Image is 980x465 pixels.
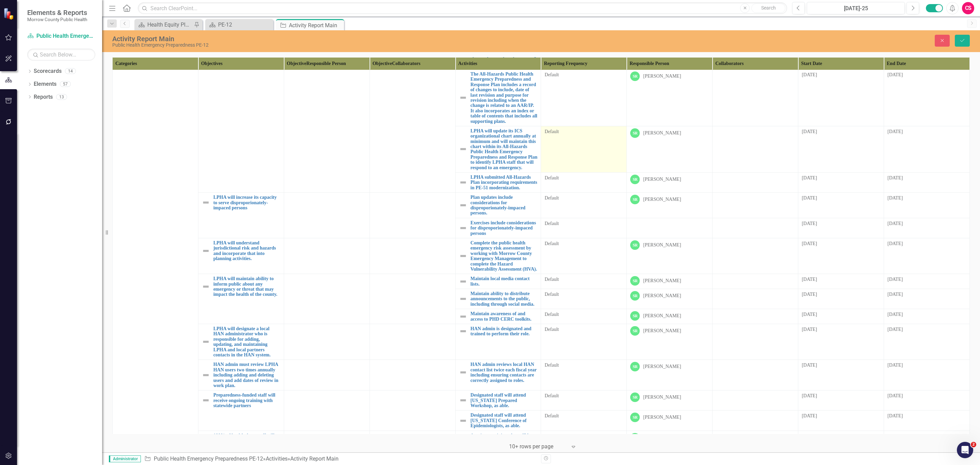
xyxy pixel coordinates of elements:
a: LPHA will understand jurisdictional risk and hazards and incorporate that into planning activities. [213,240,280,261]
span: [DATE] [802,277,817,282]
span: [DATE] [887,292,903,297]
span: [DATE] [802,393,817,398]
span: [DATE] [802,129,817,134]
div: Default [544,433,623,440]
a: Health Equity Plan [136,20,192,29]
div: Default [544,128,623,135]
div: Default [544,392,623,399]
a: Exercises include considerations for disproporionately-impaced persons [471,220,538,236]
img: Not Defined [202,198,210,207]
button: Search [751,3,785,13]
div: Default [544,195,623,202]
span: [DATE] [887,327,903,332]
span: [DATE] [802,241,817,246]
img: Not Defined [459,277,467,286]
div: Default [544,326,623,333]
a: The All-Hazards Public Health Emergency Preparedness and Response Plan includes a record of chang... [471,71,538,124]
span: [DATE] [887,221,903,226]
img: Not Defined [202,371,210,379]
span: [DATE] [887,72,903,77]
div: [DATE]-25 [809,4,902,13]
img: Not Defined [459,327,467,335]
span: [DATE] [802,327,817,332]
img: Not Defined [459,252,467,260]
a: Reports [34,93,53,101]
span: [DATE] [887,434,903,439]
button: CS [962,2,974,14]
div: 57 [60,81,71,87]
div: [PERSON_NAME] [643,327,681,334]
input: Search ClearPoint... [138,2,787,14]
a: PE-12 [207,20,272,29]
a: LPHA will maintain ability to inform public about any emergency or threat that may impact the hea... [213,276,280,297]
a: Designated staff will attend [US_STATE] Prepared Workshop, as able. [471,392,538,408]
div: [PERSON_NAME] [643,242,681,248]
div: Activity Report Main [112,35,601,43]
div: [PERSON_NAME] [643,176,681,183]
div: SR [630,362,640,371]
span: [DATE] [802,292,817,297]
div: Health Equity Plan [147,20,192,29]
div: Default [544,311,623,318]
img: ClearPoint Strategy [3,7,16,20]
a: Preparedness-funded staff will receive ongoing training with statewide partners [213,392,280,408]
div: [PERSON_NAME] [643,73,681,80]
span: [DATE] [802,413,817,418]
img: Not Defined [459,295,467,303]
button: [DATE]-25 [807,2,905,14]
span: [DATE] [802,363,817,368]
a: LPHA will update its ICS organizational chart annually at minimum and will maintain this chart wi... [471,128,538,170]
div: SR [630,291,640,301]
iframe: Intercom live chat [957,442,973,458]
img: Not Defined [459,368,467,376]
div: [PERSON_NAME] [643,394,681,401]
a: Scorecards [34,67,62,75]
div: » » [144,455,536,463]
span: [DATE] [887,363,903,368]
a: LPHA submitted All-Hazards Plan incorporating requirements in PE-51 modernization. [471,175,538,190]
div: SR [630,413,640,422]
span: [DATE] [887,129,903,134]
div: [PERSON_NAME] [643,277,681,284]
a: HAN admin reviews local HAN contact list twice each fiscal year including ensuring contacts are c... [471,362,538,383]
img: Not Defined [459,94,467,102]
img: Not Defined [459,224,467,232]
div: SR [630,175,640,184]
span: Administrator [109,455,141,462]
div: [PERSON_NAME] [643,196,681,203]
a: HAN admin is designated and trained to perform their role. [471,326,538,337]
img: Not Defined [459,178,467,187]
div: Default [544,71,623,78]
img: Not Defined [459,201,467,209]
img: Not Defined [459,396,467,404]
a: Maintain local media contact lists. [471,276,538,287]
img: Not Defined [202,247,210,255]
div: SR [630,433,640,443]
span: [DATE] [887,277,903,282]
div: Public Health Emergency Preparedness PE-12 [112,43,601,48]
img: Not Defined [459,417,467,425]
a: Maintain awareness of and access to PHD CERC toolkits. [471,311,538,322]
div: [PERSON_NAME] [643,130,681,137]
div: Activity Report Main [289,21,342,30]
div: [PERSON_NAME] [643,292,681,299]
div: Default [544,175,623,181]
div: Default [544,291,623,298]
div: Default [544,413,623,419]
a: Elements [34,80,56,88]
div: SR [630,195,640,204]
a: Activities [266,455,288,462]
img: Not Defined [202,283,210,291]
img: Not Defined [202,338,210,346]
img: Not Defined [202,396,210,404]
a: LPHA will designate a local HAN administrator who is responsible for adding, updating, and mainta... [213,326,280,357]
div: Default [544,276,623,283]
div: [PERSON_NAME] [643,312,681,319]
a: A written training plan will be developed in accordance with NIMS principles. [471,433,538,449]
div: SR [630,128,640,138]
div: Default [544,362,623,369]
a: Designated staff will attend [US_STATE] Conference of Epidemiologists, as able. [471,413,538,428]
span: [DATE] [802,195,817,201]
a: Public Health Emergency Preparedness PE-12 [27,32,95,40]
